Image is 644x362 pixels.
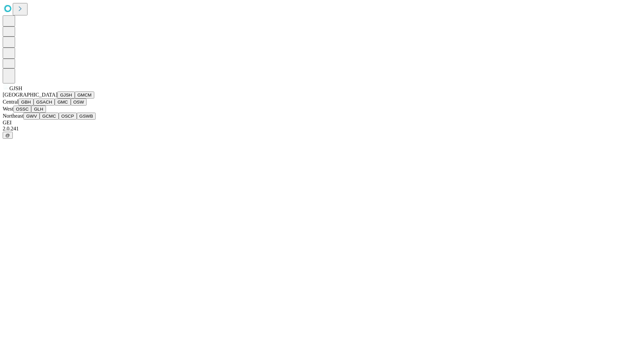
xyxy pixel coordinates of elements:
button: OSW [71,99,87,106]
span: Central [3,99,18,105]
button: GWV [23,113,40,120]
span: Northeast [3,113,23,119]
span: [GEOGRAPHIC_DATA] [3,92,57,98]
button: GMCM [75,92,94,99]
button: GSACH [34,99,55,106]
div: GEI [3,120,641,126]
div: 2.0.241 [3,126,641,132]
button: GSWB [77,113,96,120]
button: GMC [55,99,70,106]
button: GJSH [57,92,75,99]
button: OSCP [59,113,77,120]
button: GLH [31,106,46,113]
button: OSSC [13,106,32,113]
button: GBH [18,99,34,106]
span: West [3,106,13,112]
button: GCMC [40,113,59,120]
button: @ [3,132,13,139]
span: GJSH [9,85,22,91]
span: @ [5,133,10,138]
